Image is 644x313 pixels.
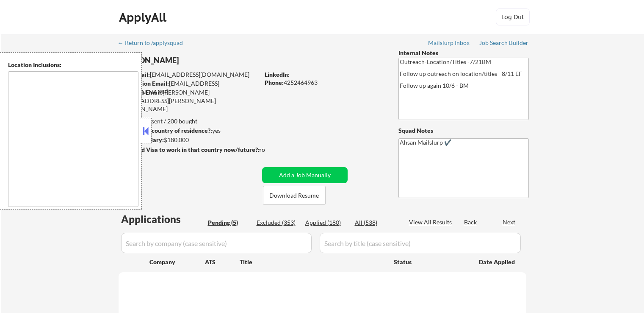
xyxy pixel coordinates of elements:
a: ← Return to /applysquad [118,39,191,48]
div: Pending (5) [208,218,250,227]
div: All (538) [355,218,397,227]
div: View All Results [409,218,454,226]
input: Search by company (case sensitive) [121,233,312,253]
strong: LinkedIn: [265,71,290,78]
div: Company [149,258,205,266]
div: ApplyAll [119,10,169,25]
strong: Will need Visa to work in that country now/future?: [119,146,260,153]
div: Job Search Builder [479,40,529,46]
div: 4252464963 [265,78,384,87]
button: Log Out [496,8,530,25]
button: Download Resume [263,186,326,205]
a: Mailslurp Inbox [428,39,470,48]
div: ATS [205,258,240,266]
div: $180,000 [118,136,259,144]
div: [EMAIL_ADDRESS][DOMAIN_NAME] [119,70,259,79]
div: Title [240,258,386,266]
div: no [258,145,282,154]
div: [EMAIL_ADDRESS][DOMAIN_NAME] [119,79,259,96]
div: Date Applied [479,258,516,266]
div: ← Return to /applysquad [118,40,191,46]
button: Add a Job Manually [262,167,348,183]
div: Mailslurp Inbox [428,40,470,46]
strong: Can work in country of residence?: [118,127,212,134]
input: Search by title (case sensitive) [320,233,521,253]
div: Back [464,218,478,226]
div: Applications [121,214,205,224]
div: Status [394,254,467,269]
div: Internal Notes [398,49,529,57]
div: Excluded (353) [257,218,299,227]
div: Applied (180) [305,218,348,227]
div: 180 sent / 200 bought [118,117,259,126]
div: Squad Notes [398,126,529,135]
strong: Phone: [265,79,284,86]
div: Next [503,218,516,226]
div: [PERSON_NAME][EMAIL_ADDRESS][PERSON_NAME][DOMAIN_NAME] [119,88,259,113]
div: yes [118,126,257,135]
div: Location Inclusions: [8,61,138,69]
div: [PERSON_NAME] [119,55,293,66]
